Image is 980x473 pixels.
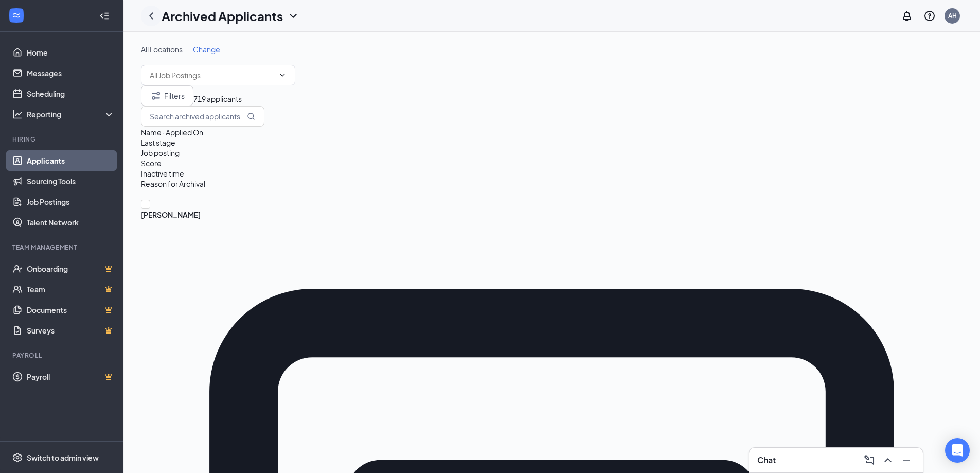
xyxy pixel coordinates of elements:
[145,10,157,22] svg: ChevronLeft
[141,138,175,147] span: Last stage
[27,191,115,212] a: Job Postings
[141,159,162,168] span: Score
[27,171,115,191] a: Sourcing Tools
[141,127,203,138] button: Name · Applied On
[27,63,115,83] a: Messages
[27,212,115,233] a: Talent Network
[12,135,113,144] div: Hiring
[948,11,957,20] div: AH
[901,10,913,22] svg: Notifications
[141,147,180,159] button: Job posting
[141,157,162,169] button: Score
[27,366,115,387] a: PayrollCrown
[757,454,776,466] h3: Chat
[141,128,203,137] span: Name · Applied On
[923,10,936,22] svg: QuestionInfo
[880,452,896,468] button: ChevronUp
[141,178,205,189] button: Reason for Archival
[150,69,274,81] input: All Job Postings
[278,71,287,79] svg: ChevronDown
[12,109,23,119] svg: Analysis
[27,42,115,63] a: Home
[11,10,22,21] svg: WorkstreamLogo
[898,452,915,468] button: Minimize
[27,83,115,104] a: Scheduling
[861,452,878,468] button: ComposeMessage
[12,351,113,360] div: Payroll
[287,10,299,22] svg: ChevronDown
[863,454,876,466] svg: ComposeMessage
[162,7,283,25] h1: Archived Applicants
[27,258,115,279] a: OnboardingCrown
[27,279,115,300] a: TeamCrown
[12,452,23,463] svg: Settings
[27,150,115,171] a: Applicants
[141,209,963,220] span: [PERSON_NAME]
[27,452,99,463] div: Switch to admin view
[141,168,184,179] button: Inactive time
[150,90,162,102] svg: Filter
[900,454,913,466] svg: Minimize
[27,300,115,320] a: DocumentsCrown
[12,243,113,252] div: Team Management
[141,106,264,127] input: Search archived applicants
[882,454,894,466] svg: ChevronUp
[27,320,115,341] a: SurveysCrown
[141,137,175,148] button: Last stage
[141,45,183,54] span: All Locations
[193,94,242,103] span: 719 applicants
[193,45,220,54] span: Change
[141,148,180,157] span: Job posting
[247,112,255,120] svg: MagnifyingGlass
[141,179,205,188] span: Reason for Archival
[141,169,184,178] span: Inactive time
[99,11,110,21] svg: Collapse
[141,85,193,106] button: Filter Filters
[945,438,970,463] div: Open Intercom Messenger
[27,109,115,119] div: Reporting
